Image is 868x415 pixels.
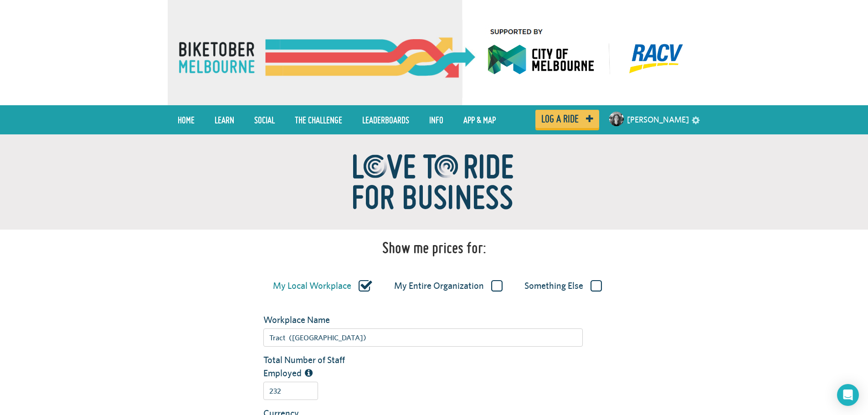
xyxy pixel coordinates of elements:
a: Social [247,108,282,131]
img: Small navigation user avatar [609,112,624,126]
i: The total number of people employed by this organization/workplace, including part time staff. [305,369,313,378]
a: LEARN [208,108,241,131]
a: App & Map [457,108,503,131]
label: Total Number of Staff Employed [257,354,368,379]
a: settings drop down toggle [692,115,700,124]
img: ltr_for_biz-e6001c5fe4d5a622ce57f6846a52a92b55b8f49da94d543b329e0189dcabf444.png [320,134,548,230]
label: My Local Workplace [273,280,372,292]
label: My Entire Organization [394,280,503,292]
a: Info [422,108,450,131]
a: [PERSON_NAME] [627,109,689,131]
a: Log a ride [535,110,599,128]
div: Open Intercom Messenger [837,384,859,406]
a: Home [171,108,201,131]
label: Workplace Name [257,313,368,327]
label: Something Else [524,280,602,292]
span: Log a ride [541,115,579,123]
a: Leaderboards [355,108,416,131]
h1: Show me prices for: [382,239,486,257]
a: The Challenge [288,108,349,131]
